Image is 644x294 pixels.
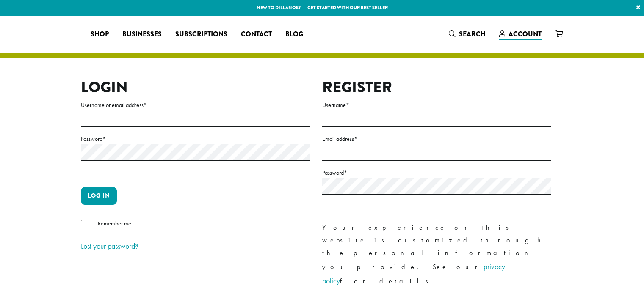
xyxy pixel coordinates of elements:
[91,29,109,40] span: Shop
[322,134,551,144] label: Email address
[175,29,227,40] span: Subscriptions
[81,187,117,205] button: Log in
[509,29,542,39] span: Account
[442,27,492,41] a: Search
[322,168,551,178] label: Password
[322,78,551,96] h2: Register
[81,134,310,144] label: Password
[285,29,303,40] span: Blog
[81,241,138,251] a: Lost your password?
[307,4,388,11] a: Get started with our best seller
[98,220,131,227] span: Remember me
[84,27,116,41] a: Shop
[81,78,310,96] h2: Login
[322,221,551,288] p: Your experience on this website is customized through the personal information you provide. See o...
[322,261,505,286] a: privacy policy
[459,29,486,39] span: Search
[241,29,272,40] span: Contact
[322,100,551,110] label: Username
[122,29,162,40] span: Businesses
[81,100,310,110] label: Username or email address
